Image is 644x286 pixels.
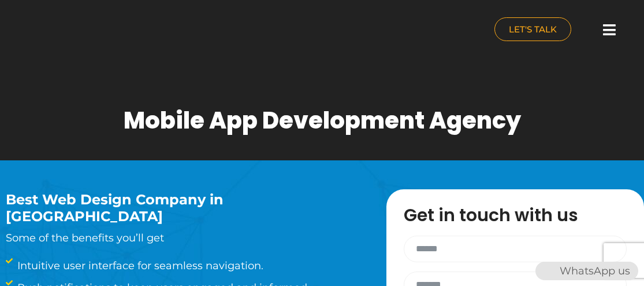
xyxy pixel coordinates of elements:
span: LET'S TALK [509,25,557,34]
h1: Mobile App Development Agency [124,107,521,134]
p: Some of the benefits you’ll get [6,230,352,246]
a: LET'S TALK [494,17,571,41]
h3: Best Web Design Company in [GEOGRAPHIC_DATA] [6,192,352,225]
a: WhatsAppWhatsApp us [535,265,638,277]
img: WhatsApp [537,262,555,280]
div: WhatsApp us [535,262,638,280]
img: nuance-qatar_logo [6,6,103,56]
span: Intuitive user interface for seamless navigation. [14,258,263,274]
h3: Get in touch with us [404,207,638,224]
a: nuance-qatar_logo [6,6,317,56]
